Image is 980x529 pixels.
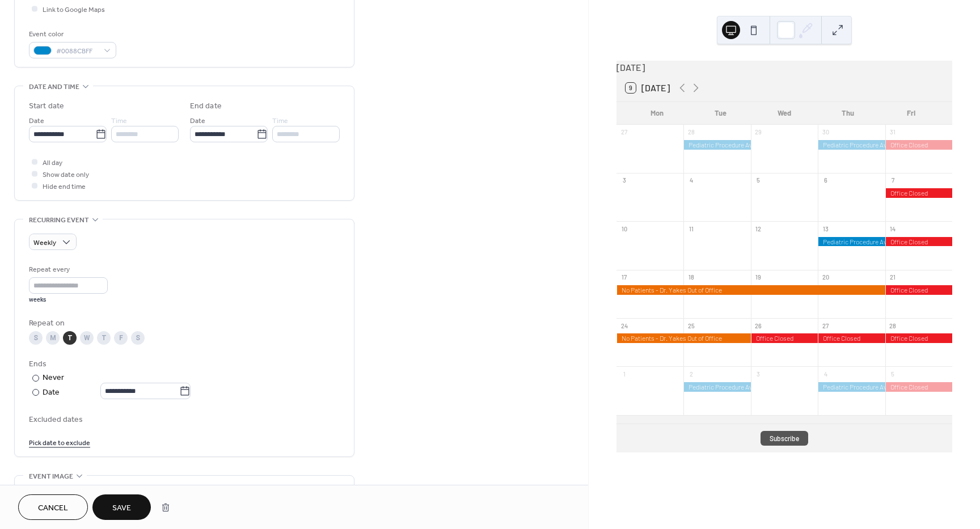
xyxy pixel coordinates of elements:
div: Office Closed [885,382,952,392]
div: 7 [889,176,897,185]
div: Pediatric Procedure Availability [818,140,885,150]
div: Office Closed [818,333,885,343]
div: 13 [821,225,830,233]
div: 18 [687,273,695,282]
div: No Patients - Dr. Yakes Out of Office [616,333,751,343]
div: Ends [29,358,337,370]
div: Repeat every [29,264,105,276]
div: T [63,331,77,345]
div: No Patients - Dr. Yakes Out of Office [616,285,885,295]
span: Date [190,115,205,127]
div: weeks [29,296,108,304]
div: 21 [889,273,897,282]
button: Save [92,494,151,520]
div: Pediatric Procedure Availability [818,237,885,247]
div: 28 [889,321,897,330]
span: Cancel [38,502,68,514]
div: 27 [821,321,830,330]
div: 17 [620,273,628,282]
span: Pick date to exclude [29,437,90,449]
div: Office Closed [885,140,952,150]
div: Start date [29,100,64,112]
div: 26 [754,321,763,330]
div: 5 [889,370,897,378]
div: F [114,331,128,345]
div: 6 [821,176,830,185]
div: 3 [754,370,763,378]
div: 1 [620,370,628,378]
div: 30 [821,128,830,137]
span: Weekly [33,236,56,249]
div: 4 [821,370,830,378]
div: Never [43,372,65,384]
div: M [46,331,60,345]
span: All day [43,157,62,169]
div: S [131,331,145,345]
div: 5 [754,176,763,185]
span: Time [111,115,127,127]
div: 3 [620,176,628,185]
span: Hide end time [43,181,86,193]
span: Recurring event [29,214,89,226]
span: Link to Google Maps [43,4,105,16]
span: Excluded dates [29,414,340,426]
div: 11 [687,225,695,233]
div: Office Closed [885,188,952,198]
button: Cancel [18,494,88,520]
div: W [80,331,94,345]
div: 29 [754,128,763,137]
div: 27 [620,128,628,137]
span: Date [29,115,44,127]
div: Office Closed [751,333,818,343]
div: Mon [626,102,689,125]
div: Pediatric Procedure Availability [683,140,750,150]
span: #0088CBFF [56,45,98,57]
span: Save [112,502,131,514]
div: 19 [754,273,763,282]
span: Date and time [29,81,79,93]
div: Office Closed [885,333,952,343]
div: S [29,331,43,345]
button: Subscribe [761,431,808,446]
div: 10 [620,225,628,233]
div: [DATE] [616,61,952,74]
div: Thu [816,102,880,125]
div: 20 [821,273,830,282]
div: 25 [687,321,695,330]
div: Office Closed [885,285,952,295]
div: T [97,331,111,345]
button: 9[DATE] [622,80,674,96]
div: Wed [753,102,816,125]
div: 28 [687,128,695,137]
div: 24 [620,321,628,330]
span: Event image [29,471,73,483]
div: Office Closed [885,237,952,247]
div: Event color [29,28,114,40]
div: Fri [880,102,943,125]
div: 31 [889,128,897,137]
div: 4 [687,176,695,185]
div: 14 [889,225,897,233]
div: Pediatric Procedure Availability [818,382,885,392]
div: 2 [687,370,695,378]
div: Tue [689,102,753,125]
div: 12 [754,225,763,233]
div: Date [43,386,191,399]
div: Repeat on [29,318,337,329]
div: End date [190,100,222,112]
div: Pediatric Procedure Availability [683,382,750,392]
span: Time [272,115,288,127]
span: Show date only [43,169,89,181]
